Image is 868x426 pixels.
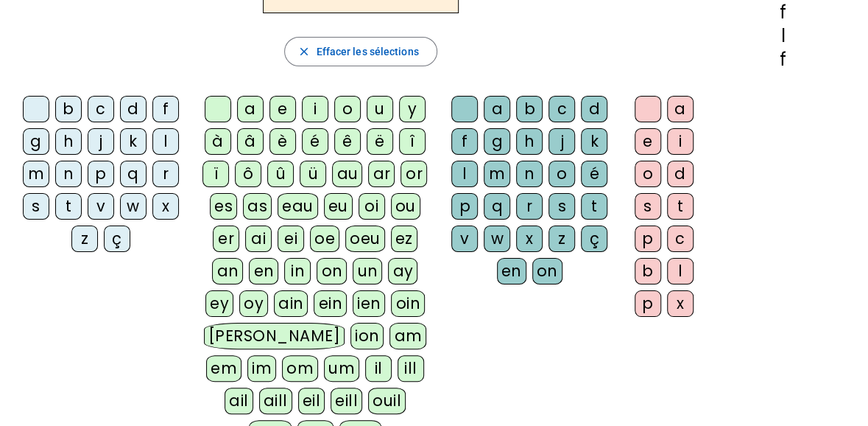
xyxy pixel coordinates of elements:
[399,128,426,155] div: î
[269,128,296,155] div: è
[152,128,179,155] div: l
[300,161,326,187] div: ü
[516,161,543,187] div: n
[23,161,49,187] div: m
[451,128,478,155] div: f
[581,226,607,252] div: ç
[581,193,607,220] div: t
[368,388,406,414] div: ouil
[237,128,264,155] div: â
[298,388,325,414] div: eil
[484,193,510,220] div: q
[120,193,147,220] div: w
[451,226,478,252] div: v
[23,128,49,155] div: g
[548,193,575,220] div: s
[548,161,575,187] div: o
[302,96,328,122] div: i
[484,161,510,187] div: m
[204,323,345,349] div: [PERSON_NAME]
[243,193,272,220] div: as
[269,96,296,122] div: e
[317,258,347,284] div: on
[484,226,510,252] div: w
[249,258,278,284] div: en
[367,128,393,155] div: ë
[667,96,694,122] div: a
[667,128,694,155] div: i
[635,161,661,187] div: o
[532,258,562,284] div: on
[667,226,694,252] div: c
[497,258,526,284] div: en
[55,128,82,155] div: h
[391,226,417,252] div: ez
[367,96,393,122] div: u
[278,226,304,252] div: ei
[324,355,359,382] div: um
[667,258,694,284] div: l
[331,388,362,414] div: eill
[237,96,264,122] div: a
[548,96,575,122] div: c
[667,161,694,187] div: d
[267,161,294,187] div: û
[205,128,231,155] div: à
[721,51,844,69] div: f
[297,45,310,58] mat-icon: close
[368,161,395,187] div: ar
[353,258,382,284] div: un
[389,323,426,349] div: am
[365,355,392,382] div: il
[516,226,543,252] div: x
[391,290,425,317] div: oin
[353,290,386,317] div: ien
[210,193,237,220] div: es
[324,193,353,220] div: eu
[451,161,478,187] div: l
[581,96,607,122] div: d
[667,290,694,317] div: x
[451,193,478,220] div: p
[721,4,844,21] div: f
[345,226,385,252] div: oeu
[120,96,147,122] div: d
[152,161,179,187] div: r
[316,43,418,60] span: Effacer les sélections
[516,96,543,122] div: b
[548,128,575,155] div: j
[332,161,362,187] div: au
[245,226,272,252] div: ai
[581,128,607,155] div: k
[152,96,179,122] div: f
[88,161,114,187] div: p
[484,128,510,155] div: g
[284,258,311,284] div: in
[635,258,661,284] div: b
[259,388,292,414] div: aill
[484,96,510,122] div: a
[401,161,427,187] div: or
[202,161,229,187] div: ï
[314,290,347,317] div: ein
[516,193,543,220] div: r
[635,128,661,155] div: e
[247,355,276,382] div: im
[359,193,385,220] div: oi
[548,226,575,252] div: z
[23,193,49,220] div: s
[282,355,318,382] div: om
[205,290,233,317] div: ey
[635,193,661,220] div: s
[152,193,179,220] div: x
[581,161,607,187] div: é
[635,290,661,317] div: p
[398,355,424,382] div: ill
[71,226,98,252] div: z
[212,258,243,284] div: an
[667,193,694,220] div: t
[635,226,661,252] div: p
[391,193,420,220] div: ou
[278,193,318,220] div: eau
[104,226,130,252] div: ç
